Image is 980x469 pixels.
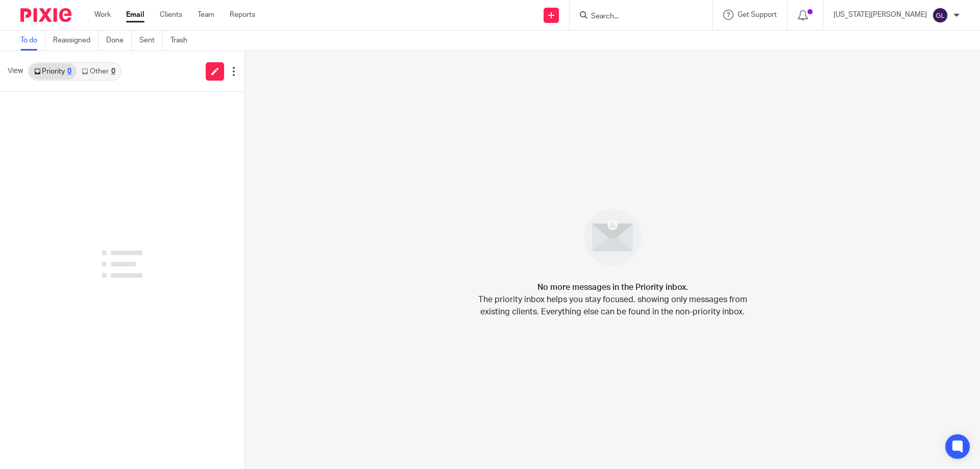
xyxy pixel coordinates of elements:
input: Search [590,12,682,21]
img: svg%3E [932,7,948,23]
a: Clients [160,10,182,20]
div: 0 [67,68,71,75]
a: Reports [230,10,255,20]
p: [US_STATE][PERSON_NAME] [834,10,927,20]
a: Reassigned [53,31,99,51]
a: Done [106,31,132,51]
a: Priority0 [29,63,77,80]
span: Get Support [738,11,777,18]
h4: No more messages in the Priority inbox. [537,281,688,293]
a: Team [198,10,214,20]
a: Other0 [77,63,120,80]
a: To do [20,31,45,51]
img: image [577,202,648,273]
a: Work [94,10,111,20]
a: Email [126,10,144,20]
span: View [8,66,23,77]
img: Pixie [20,8,71,22]
a: Sent [139,31,163,51]
p: The priority inbox helps you stay focused, showing only messages from existing clients. Everythin... [477,293,748,318]
div: 0 [111,68,115,75]
a: Trash [170,31,195,51]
